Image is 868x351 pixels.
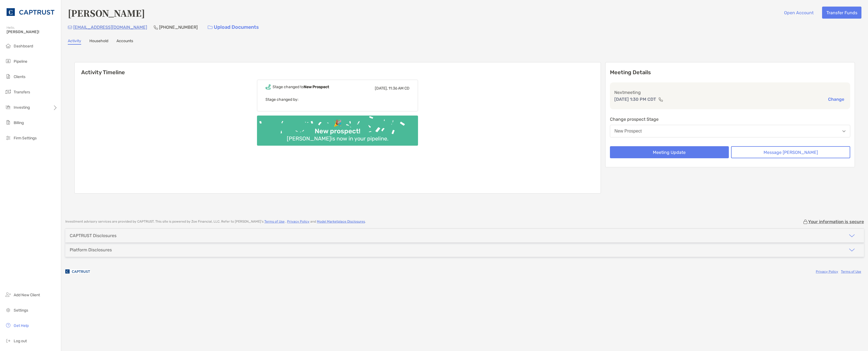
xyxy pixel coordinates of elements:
[808,219,864,224] p: Your information is secure
[610,69,851,76] p: Meeting Details
[610,146,729,158] button: Meeting Update
[317,220,365,223] a: Model Marketplace Disclosures
[658,97,663,102] img: communication type
[65,220,366,224] p: Investment advisory services are provided by CAPTRUST . This site is powered by Zoe Financial, LL...
[14,105,30,110] span: Investing
[264,220,285,223] a: Terms of Use
[14,293,40,297] span: Add New Client
[312,127,363,135] div: New prospect!
[70,247,112,252] div: Platform Disclosures
[14,90,30,94] span: Transfers
[265,96,410,103] p: Stage changed by:
[14,74,25,79] span: Clients
[331,119,344,127] div: 🎉
[849,247,855,253] img: icon arrow
[75,62,601,76] h6: Activity Timeline
[826,96,846,102] button: Change
[304,85,329,89] b: New Prospect
[70,233,116,238] div: CAPTRUST Disclosures
[388,86,410,91] span: 11:36 AM CD
[14,308,28,313] span: Settings
[849,232,855,239] img: icon arrow
[7,30,58,34] span: [PERSON_NAME]!
[204,21,262,33] a: Upload Documents
[5,73,11,80] img: clients icon
[610,125,851,137] button: New Prospect
[614,89,846,96] p: Next meeting
[614,96,656,103] p: [DATE] 1:30 PM CDT
[610,116,851,123] p: Change prospect Stage
[615,129,642,134] div: New Prospect
[14,59,27,64] span: Pipeline
[89,39,108,45] a: Household
[5,42,11,49] img: dashboard icon
[116,39,133,45] a: Accounts
[5,322,11,329] img: get-help icon
[257,116,418,141] img: Confetti
[68,26,72,29] img: Email Icon
[5,88,11,95] img: transfers icon
[14,323,29,328] span: Get Help
[14,339,27,343] span: Log out
[287,220,309,223] a: Privacy Policy
[5,104,11,110] img: investing icon
[841,270,861,274] a: Terms of Use
[5,58,11,64] img: pipeline icon
[273,85,329,89] div: Stage changed to
[73,24,147,31] p: [EMAIL_ADDRESS][DOMAIN_NAME]
[14,136,37,140] span: Firm Settings
[285,135,391,142] div: [PERSON_NAME] is now in your pipeline.
[154,25,158,30] img: Phone Icon
[375,86,388,91] span: [DATE],
[5,307,11,313] img: settings icon
[5,134,11,141] img: firm-settings icon
[816,270,838,274] a: Privacy Policy
[208,25,212,29] img: button icon
[265,84,271,90] img: Event icon
[731,146,850,158] button: Message [PERSON_NAME]
[842,130,846,132] img: Open dropdown arrow
[68,7,145,19] h4: [PERSON_NAME]
[780,7,818,19] button: Open Account
[14,120,24,125] span: Billing
[5,291,11,298] img: add_new_client icon
[159,24,198,31] p: [PHONE_NUMBER]
[7,2,54,22] img: CAPTRUST Logo
[822,7,861,19] button: Transfer Funds
[65,265,90,278] img: company logo
[14,44,33,48] span: Dashboard
[68,39,81,45] a: Activity
[5,119,11,126] img: billing icon
[5,337,11,344] img: logout icon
